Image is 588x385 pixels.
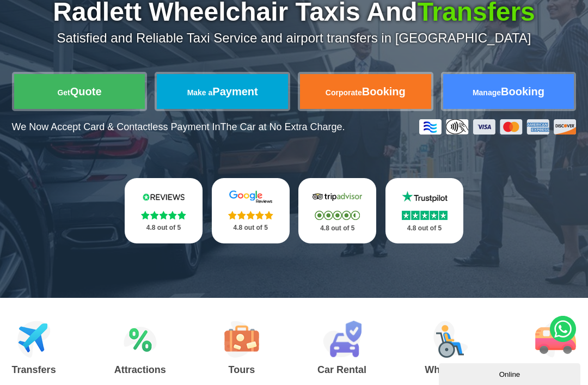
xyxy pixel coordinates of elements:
a: Tripadvisor Stars 4.8 out of 5 [298,178,376,243]
img: Car Rental [323,321,362,358]
h3: Transfers [12,365,56,375]
img: Stars [228,211,273,219]
a: Google Stars 4.8 out of 5 [212,178,290,243]
span: Get [57,88,70,97]
span: Make a [187,88,213,97]
h3: Wheelchair [425,365,477,375]
img: Attractions [124,321,157,358]
a: ManageBooking [443,74,574,109]
img: Tripadvisor [310,190,364,204]
img: Google [224,190,278,204]
img: Stars [402,211,448,220]
p: We Now Accept Card & Contactless Payment In [12,121,345,133]
p: 4.8 out of 5 [224,221,278,235]
img: Trustpilot [397,190,451,204]
p: 4.8 out of 5 [310,222,364,235]
img: Stars [315,211,360,220]
p: 4.8 out of 5 [137,221,191,235]
a: Reviews.io Stars 4.8 out of 5 [125,178,203,243]
a: Trustpilot Stars 4.8 out of 5 [385,178,463,243]
span: Corporate [326,88,362,97]
a: CorporateBooking [300,74,431,109]
img: Stars [141,211,186,219]
img: Airport Transfers [17,321,51,358]
h3: Car Rental [317,365,366,375]
a: GetQuote [14,74,145,109]
img: Reviews.io [137,190,191,204]
p: 4.8 out of 5 [397,222,451,235]
a: Make aPayment [157,74,288,109]
h3: Tours [224,365,259,375]
span: Manage [473,88,501,97]
h3: Attractions [114,365,166,375]
iframe: chat widget [439,361,583,385]
img: Wheelchair [433,321,468,358]
p: Satisfied and Reliable Taxi Service and airport transfers in [GEOGRAPHIC_DATA] [12,30,577,46]
img: Credit And Debit Cards [419,119,576,135]
img: Tours [224,321,259,358]
img: Minibus [535,321,576,358]
span: The Car at No Extra Charge. [220,121,345,132]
